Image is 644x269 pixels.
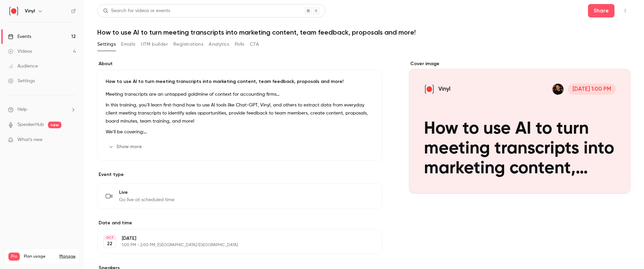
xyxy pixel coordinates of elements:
label: Cover image [409,60,631,67]
h6: Vinyl [25,8,35,14]
button: Emails [121,39,135,50]
div: Events [8,33,31,40]
li: help-dropdown-opener [8,106,76,113]
span: What's new [17,136,43,143]
span: Go live at scheduled time [119,196,174,203]
span: Pro [8,253,20,261]
p: We'll be covering: [106,128,374,136]
p: [DATE] [122,235,346,242]
button: CTA [250,39,259,50]
img: Vinyl [8,6,19,16]
span: Plan usage [24,254,55,259]
label: Date and time [97,220,382,226]
label: About [97,60,382,67]
div: Audience [8,63,38,70]
button: UTM builder [141,39,168,50]
iframe: Noticeable Trigger [68,137,76,143]
a: SpeakerHub [17,121,44,128]
div: Search for videos or events [103,7,170,14]
div: Videos [8,48,32,55]
p: Meeting transcripts are an untapped goldmine of context for accounting firms... [106,90,374,98]
button: Share [588,4,614,17]
span: Help [17,106,27,113]
p: Event type [97,171,382,178]
button: Polls [235,39,245,50]
p: 22 [107,240,112,247]
p: How to use AI to turn meeting transcripts into marketing content, team feedback, proposals and more! [106,78,374,85]
span: Live [119,189,174,196]
h1: How to use AI to turn meeting transcripts into marketing content, team feedback, proposals and more! [97,28,631,36]
a: Manage [59,254,75,259]
button: Show more [106,141,146,152]
div: Settings [8,78,35,84]
button: Analytics [209,39,229,50]
button: Settings [97,39,116,50]
button: Registrations [173,39,203,50]
div: OCT [104,235,116,240]
p: In this training, you'll learn first-hand how to use AI tools like Chat-GPT, Vinyl, and others to... [106,101,374,125]
section: Cover image [409,60,631,194]
p: 1:00 PM - 2:00 PM, [GEOGRAPHIC_DATA]/[GEOGRAPHIC_DATA] [122,242,346,248]
span: new [48,122,61,128]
